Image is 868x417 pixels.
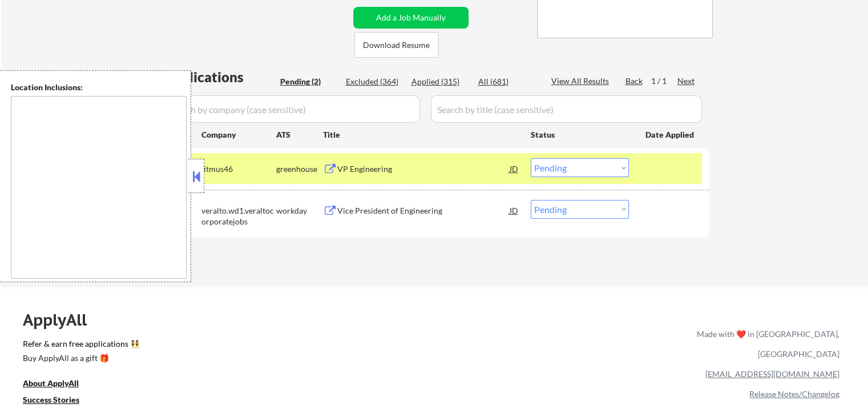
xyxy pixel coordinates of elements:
a: Release Notes/Changelog [749,389,839,399]
input: Search by title (case sensitive) [431,95,702,123]
div: Date Applied [645,129,696,141]
div: Excluded (364) [346,76,403,87]
div: Back [625,75,644,87]
button: Download Resume [354,32,439,58]
div: Vice President of Engineering [337,205,510,216]
input: Search by company (case sensitive) [163,95,420,123]
div: workday [276,205,323,216]
div: Company [201,129,276,141]
div: All (681) [478,76,535,87]
div: Next [677,75,696,87]
div: litmus46 [201,163,276,175]
div: View All Results [551,75,612,87]
div: VP Engineering [337,163,510,175]
a: About ApplyAll [23,377,95,391]
div: ATS [276,129,323,141]
div: Applications [163,70,276,84]
div: greenhouse [276,163,323,175]
u: Success Stories [23,395,79,404]
div: Applied (315) [411,76,469,87]
div: Pending (2) [280,76,337,87]
u: About ApplyAll [23,378,79,388]
div: JD [508,158,520,179]
a: Success Stories [23,394,95,408]
div: veralto.wd1.veraltocorporatejobs [201,205,276,227]
a: [EMAIL_ADDRESS][DOMAIN_NAME] [705,369,839,379]
div: 1 / 1 [651,75,677,87]
a: Buy ApplyAll as a gift 🎁 [23,352,137,366]
div: Status [531,124,629,145]
div: ApplyAll [23,310,100,330]
div: Buy ApplyAll as a gift 🎁 [23,354,137,362]
div: Title [323,129,520,141]
a: Refer & earn free applications 👯‍♀️ [23,340,458,352]
div: JD [508,200,520,220]
div: Location Inclusions: [11,82,187,93]
button: Add a Job Manually [353,7,469,29]
div: Made with ❤️ in [GEOGRAPHIC_DATA], [GEOGRAPHIC_DATA] [692,324,839,364]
